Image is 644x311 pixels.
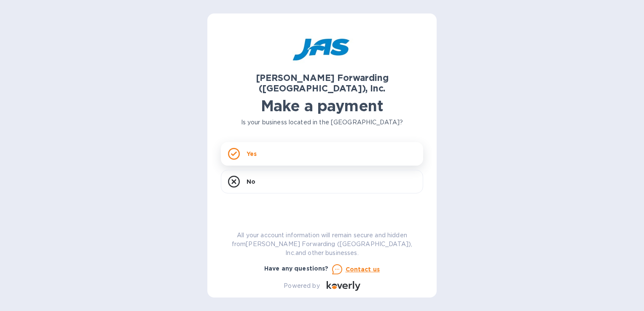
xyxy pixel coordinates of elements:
[346,266,380,273] u: Contact us
[247,177,255,186] p: No
[284,282,319,290] p: Powered by
[221,97,423,115] h1: Make a payment
[247,150,257,158] p: Yes
[264,265,329,272] b: Have any questions?
[221,231,423,257] p: All your account information will remain secure and hidden from [PERSON_NAME] Forwarding ([GEOGRA...
[221,118,423,127] p: Is your business located in the [GEOGRAPHIC_DATA]?
[256,72,389,94] b: [PERSON_NAME] Forwarding ([GEOGRAPHIC_DATA]), Inc.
